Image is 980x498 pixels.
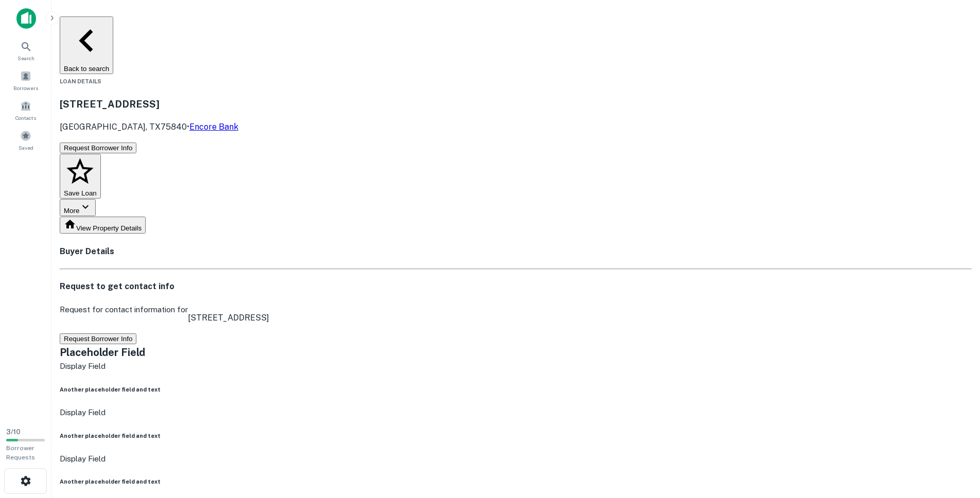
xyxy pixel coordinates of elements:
[3,37,48,64] a: Search
[60,217,146,234] button: View Property Details
[60,121,238,133] p: [GEOGRAPHIC_DATA], TX75840 •
[60,360,972,372] p: Display Field
[17,54,34,62] span: Search
[13,84,38,92] span: Borrowers
[929,383,980,432] iframe: Chat Widget
[60,245,972,258] h4: Buyer Details
[60,199,96,216] button: More
[189,122,238,132] a: Encore Bank
[60,97,238,111] h3: [STREET_ADDRESS]
[60,143,136,153] button: Request Borrower Info
[60,345,972,360] h5: Placeholder Field
[3,96,48,124] a: Contacts
[60,406,972,419] p: Display Field
[60,385,972,394] h6: Another placeholder field and text
[6,428,21,436] span: 3 / 10
[3,126,48,154] a: Saved
[60,154,101,199] button: Save Loan
[16,8,36,29] img: capitalize-icon.png
[15,114,36,122] span: Contacts
[60,453,972,465] p: Display Field
[60,432,972,440] h6: Another placeholder field and text
[6,444,35,461] span: Borrower Requests
[60,477,972,486] h6: Another placeholder field and text
[60,304,188,332] p: Request for contact information for
[60,16,113,74] button: Back to search
[60,78,101,84] span: Loan Details
[188,312,269,324] p: [STREET_ADDRESS]
[60,333,136,344] button: Request Borrower Info
[19,144,33,152] span: Saved
[60,280,972,293] h4: Request to get contact info
[3,66,48,94] a: Borrowers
